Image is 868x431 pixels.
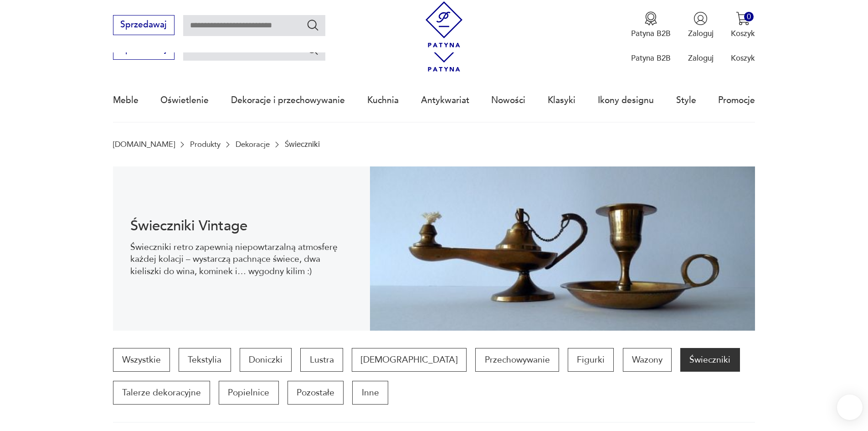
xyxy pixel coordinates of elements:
[568,348,614,372] a: Figurki
[113,79,139,121] a: Meble
[688,53,714,63] p: Zaloguj
[288,381,344,405] a: Pozostałe
[421,1,467,47] img: Patyna - sklep z meblami i dekoracjami vintage
[300,348,343,372] a: Lustra
[113,47,175,54] a: Sprzedawaj
[736,11,750,26] img: Ikona koszyka
[688,28,714,39] p: Zaloguj
[236,140,270,149] a: Dekoracje
[306,18,319,31] button: Szukaj
[837,395,863,420] iframe: Smartsupp widget button
[693,11,708,26] img: Ikonka użytkownika
[548,79,575,121] a: Klasyki
[688,11,714,39] button: Zaloguj
[352,381,388,405] a: Inne
[731,28,755,39] p: Koszyk
[179,348,231,372] a: Tekstylia
[680,348,740,372] a: Świeczniki
[491,79,525,121] a: Nowości
[160,79,209,121] a: Oświetlenie
[190,140,221,149] a: Produkty
[240,348,292,372] a: Doniczki
[306,43,319,56] button: Szukaj
[352,348,467,372] a: [DEMOGRAPHIC_DATA]
[631,53,671,63] p: Patyna B2B
[130,219,352,233] h1: Świeczniki Vintage
[644,11,658,26] img: Ikona medalu
[731,11,755,39] button: 0Koszyk
[718,79,755,121] a: Promocje
[113,140,175,149] a: [DOMAIN_NAME]
[623,348,672,372] a: Wazony
[367,79,399,121] a: Kuchnia
[113,15,175,35] button: Sprzedawaj
[130,241,352,277] p: Świeczniki retro zapewnią niepowtarzalną atmosferę każdej kolacji – wystarczą pachnące świece, dw...
[676,79,696,121] a: Style
[631,28,671,39] p: Patyna B2B
[113,381,210,405] a: Talerze dekoracyjne
[421,79,469,121] a: Antykwariat
[631,11,671,39] a: Ikona medaluPatyna B2B
[744,12,754,21] div: 0
[113,22,175,29] a: Sprzedawaj
[370,166,755,331] img: abd81c5dfc554265a0b885a0460a1617.jpg
[731,53,755,63] p: Koszyk
[475,348,559,372] a: Przechowywanie
[631,11,671,39] button: Patyna B2B
[113,348,170,372] a: Wszystkie
[285,140,320,149] p: Świeczniki
[598,79,654,121] a: Ikony designu
[219,381,278,405] a: Popielnice
[231,79,345,121] a: Dekoracje i przechowywanie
